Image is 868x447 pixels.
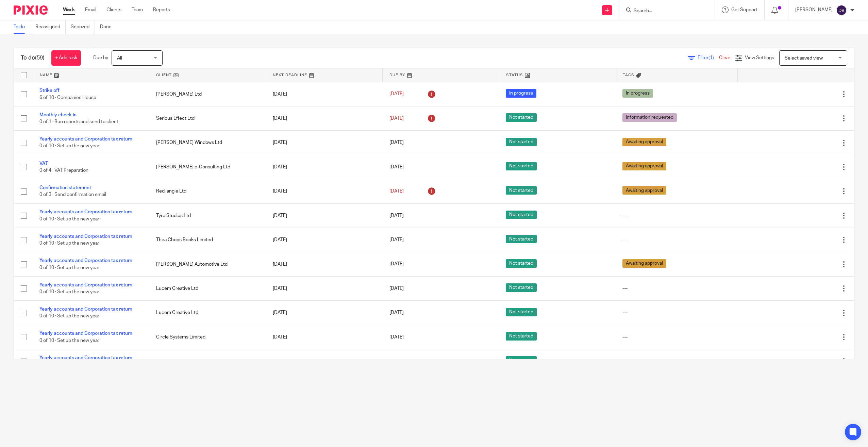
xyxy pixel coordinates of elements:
[149,228,266,252] td: Thea Chops Books Limited
[506,186,537,195] span: Not started
[506,332,537,341] span: Not started
[389,335,404,340] span: [DATE]
[622,113,677,122] span: Information requested
[266,203,383,228] td: [DATE]
[506,356,537,365] span: Not started
[39,113,77,117] a: Monthly check in
[39,265,99,270] span: 0 of 10 · Set up the new year
[785,56,823,61] span: Select saved view
[389,165,404,169] span: [DATE]
[93,54,108,61] p: Due by
[506,308,537,316] span: Not started
[266,276,383,300] td: [DATE]
[622,309,731,316] div: ---
[389,262,404,267] span: [DATE]
[266,252,383,276] td: [DATE]
[622,186,666,195] span: Awaiting approval
[39,314,99,319] span: 0 of 10 · Set up the new year
[633,8,694,14] input: Search
[39,307,132,312] a: Yearly accounts and Corporation tax return
[35,55,45,61] span: (59)
[506,211,537,219] span: Not started
[39,217,99,221] span: 0 of 10 · Set up the new year
[39,88,60,93] a: Strike off
[506,113,537,122] span: Not started
[745,55,774,60] span: View Settings
[698,55,719,60] span: Filter
[389,310,404,315] span: [DATE]
[14,20,30,34] a: To do
[39,234,132,239] a: Yearly accounts and Corporation tax return
[149,155,266,179] td: [PERSON_NAME] e-Consulting Ltd
[389,92,404,97] span: [DATE]
[85,6,96,13] a: Email
[506,235,537,243] span: Not started
[153,6,170,13] a: Reports
[63,6,75,13] a: Work
[39,258,132,263] a: Yearly accounts and Corporation tax return
[21,54,45,62] h1: To do
[39,185,91,190] a: Confirmation statement
[132,6,143,13] a: Team
[622,162,666,170] span: Awaiting approval
[39,331,132,336] a: Yearly accounts and Corporation tax return
[149,131,266,155] td: [PERSON_NAME] Windows Ltd
[389,237,404,242] span: [DATE]
[623,73,634,77] span: Tags
[39,119,118,124] span: 0 of 1 · Run reports and send to client
[149,301,266,325] td: Lucem Creative Ltd
[100,20,117,34] a: Done
[795,6,833,13] p: [PERSON_NAME]
[389,189,404,194] span: [DATE]
[836,5,847,16] img: svg%3E
[266,349,383,374] td: [DATE]
[389,213,404,218] span: [DATE]
[35,20,66,34] a: Reassigned
[266,82,383,106] td: [DATE]
[506,138,537,146] span: Not started
[266,228,383,252] td: [DATE]
[389,286,404,291] span: [DATE]
[622,212,731,219] div: ---
[622,358,731,365] div: ---
[622,334,731,341] div: ---
[117,56,122,61] span: All
[14,5,48,15] img: Pixie
[39,241,99,246] span: 0 of 10 · Set up the new year
[39,161,48,166] a: VAT
[149,82,266,106] td: [PERSON_NAME] Ltd
[149,252,266,276] td: [PERSON_NAME] Automotive Ltd
[622,138,666,146] span: Awaiting approval
[506,162,537,170] span: Not started
[106,6,121,13] a: Clients
[266,131,383,155] td: [DATE]
[266,155,383,179] td: [DATE]
[149,179,266,203] td: RedTangle Ltd
[149,349,266,374] td: [PERSON_NAME] Limited
[39,95,96,100] span: 6 of 10 · Companies House
[389,116,404,121] span: [DATE]
[39,283,132,287] a: Yearly accounts and Corporation tax return
[266,179,383,203] td: [DATE]
[506,259,537,268] span: Not started
[506,89,536,98] span: In progress
[708,55,714,60] span: (1)
[389,140,404,145] span: [DATE]
[39,355,132,360] a: Yearly accounts and Corporation tax return
[39,289,99,294] span: 0 of 10 · Set up the new year
[39,137,132,142] a: Yearly accounts and Corporation tax return
[149,276,266,300] td: Lucem Creative Ltd
[622,89,653,98] span: In progress
[39,193,106,197] span: 0 of 3 · Send confirmation email
[731,7,757,12] span: Get Support
[39,168,88,173] span: 0 of 4 · VAT Preparation
[39,144,99,149] span: 0 of 10 · Set up the new year
[719,55,730,60] a: Clear
[506,283,537,292] span: Not started
[149,106,266,130] td: Serious Effect Ltd
[149,325,266,349] td: Circle Systems Limited
[622,236,731,243] div: ---
[39,338,99,343] span: 0 of 10 · Set up the new year
[266,301,383,325] td: [DATE]
[71,20,95,34] a: Snoozed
